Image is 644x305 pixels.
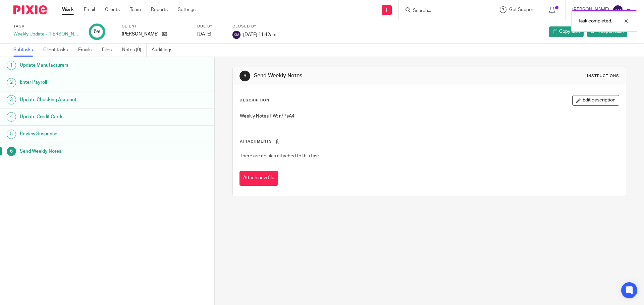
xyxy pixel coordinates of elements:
div: 1 [7,61,16,70]
button: Edit description [572,95,619,106]
p: Weekly Notes PW: r7PsA4 [240,113,619,120]
div: Weekly Update - [PERSON_NAME] [13,31,80,37]
span: There are no files attached to this task. [240,154,321,158]
label: Closed by [232,24,276,29]
h1: Update Manufacturers [20,60,145,70]
label: Due by [197,24,224,29]
a: Emails [78,44,97,57]
p: [PERSON_NAME] [122,31,159,37]
a: Reports [151,6,168,13]
label: Client [122,24,189,29]
a: Files [102,44,117,57]
img: svg%3E [612,5,623,15]
h1: Review Suspense [20,129,145,139]
a: Email [84,6,95,13]
h1: Enter Payroll [20,77,145,87]
div: 2 [7,78,16,87]
span: [DATE] 11:42am [243,32,276,37]
div: 6 [94,28,100,35]
p: Description [239,98,269,103]
button: Attach new file [239,171,278,186]
a: Client tasks [43,44,73,57]
div: 6 [239,71,250,81]
a: Settings [178,6,196,13]
h1: Send Weekly Notes [20,146,145,156]
h1: Update Checking Account [20,95,145,105]
img: svg%3E [232,31,240,39]
h1: Send Weekly Notes [254,72,444,79]
a: Clients [105,6,120,13]
div: 5 [7,130,16,139]
div: 3 [7,95,16,104]
h1: Update Credit Cards [20,112,145,122]
label: Task [13,24,80,29]
a: Audit logs [152,44,177,57]
span: Attachments [240,140,272,143]
a: Notes (0) [122,44,147,57]
a: Team [130,6,141,13]
div: Instructions [587,73,619,79]
p: Task completed. [578,18,612,24]
a: Subtasks [13,44,38,57]
small: /6 [97,30,100,34]
div: 4 [7,112,16,122]
img: Pixie [13,5,47,14]
div: 6 [7,147,16,156]
div: [DATE] [197,31,224,37]
a: Work [62,6,74,13]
